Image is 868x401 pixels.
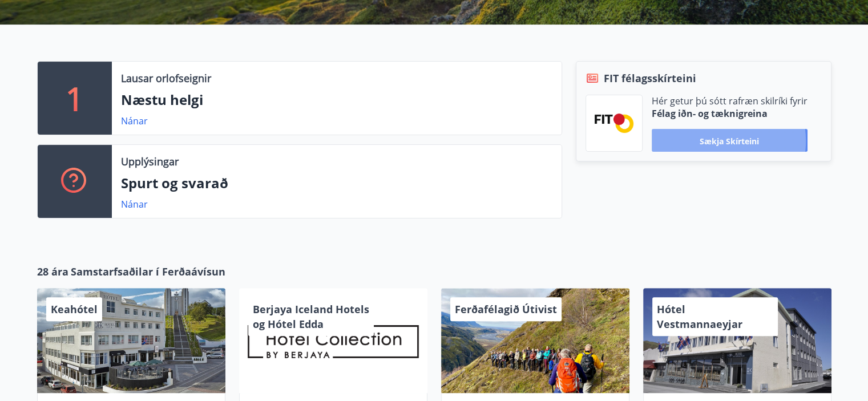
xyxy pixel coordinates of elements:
[121,71,211,85] font: Lausar orlofseignir
[121,115,148,127] font: Nánar
[37,265,68,278] font: 28 ára
[121,198,148,210] font: Nánar
[121,90,203,109] font: Næstu helgi
[700,135,759,146] font: Sækja skírteini
[121,173,228,192] font: Spurt og svarað
[51,302,98,316] font: Keahótel
[455,302,557,316] font: Ferðafélagið Útivist
[66,76,84,120] font: 1
[652,129,808,152] button: Sækja skírteini
[604,71,696,85] font: FIT félagsskírteini
[71,265,225,278] font: Samstarfsaðilar í Ferðaávísun
[657,302,742,331] font: Hótel Vestmannaeyjar
[652,107,768,120] font: Félag iðn- og tæknigreina
[652,95,808,107] font: Hér getur þú sótt rafræn skilríki fyrir
[595,114,633,132] img: FPQVkF9lTnNbbaRSFyT17YYeljoOGk5m51IhT0bO.png
[121,155,179,168] font: Upplýsingar
[253,302,369,331] font: Berjaya Iceland Hotels og Hótel Edda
